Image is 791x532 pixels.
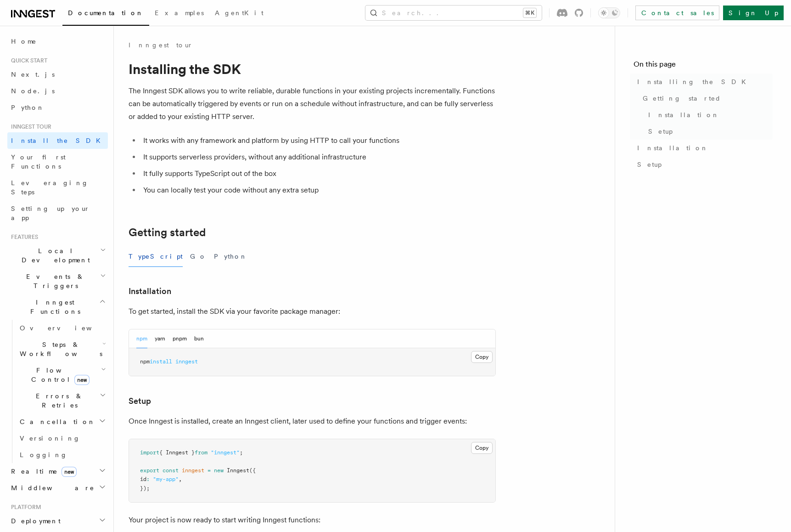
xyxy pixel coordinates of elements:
a: Getting started [129,226,206,239]
a: Home [7,33,108,50]
button: Python [214,246,247,267]
span: export [140,467,159,474]
li: It supports serverless providers, without any additional infrastructure [140,151,496,164]
a: Setting up your app [7,200,108,226]
a: Setup [634,156,773,173]
li: You can locally test your code without any extra setup [140,184,496,197]
a: Examples [149,3,209,25]
span: Setting up your app [11,205,90,221]
a: Inngest tour [129,40,193,50]
span: Platform [7,504,41,511]
button: Events & Triggers [7,268,108,294]
span: Installation [648,110,719,119]
p: Once Inngest is installed, create an Inngest client, later used to define your functions and trig... [129,415,496,428]
span: Home [11,37,37,46]
a: Setup [645,123,773,140]
p: Your project is now ready to start writing Inngest functions: [129,514,496,526]
span: { Inngest } [159,449,195,456]
button: npm [136,329,147,348]
span: Local Development [7,246,100,265]
h1: Installing the SDK [129,61,496,77]
button: Realtimenew [7,463,108,480]
a: Installing the SDK [634,74,773,90]
button: Middleware [7,480,108,496]
span: new [74,375,90,385]
span: Middleware [7,483,95,492]
span: Examples [155,9,204,17]
span: Getting started [643,94,721,103]
span: "inngest" [211,449,240,456]
span: Flow Control [16,366,101,384]
a: Sign Up [723,6,784,20]
p: The Inngest SDK allows you to write reliable, durable functions in your existing projects increme... [129,85,496,123]
button: Cancellation [16,413,108,430]
span: Python [11,104,45,111]
button: bun [194,329,204,348]
button: TypeScript [129,246,183,267]
span: npm [140,358,150,365]
span: AgentKit [215,9,264,17]
span: ({ [249,467,256,474]
a: Documentation [62,3,149,26]
span: "my-app" [153,476,179,482]
span: Realtime [7,467,77,476]
span: Quick start [7,57,47,64]
span: Installation [637,143,708,153]
span: const [163,467,179,474]
button: yarn [155,329,165,348]
a: Installation [645,107,773,123]
span: Errors & Retries [16,391,100,410]
span: Setup [648,127,673,136]
a: Overview [16,320,108,336]
span: = [208,467,211,474]
span: inngest [182,467,204,474]
button: Errors & Retries [16,388,108,413]
button: Steps & Workflows [16,336,108,362]
a: Installation [129,285,171,298]
a: Versioning [16,430,108,447]
a: Node.js [7,83,108,99]
span: Leveraging Steps [11,179,89,196]
span: Logging [20,451,67,458]
a: Install the SDK [7,132,108,149]
a: Leveraging Steps [7,175,108,200]
button: pnpm [173,329,187,348]
button: Search...⌘K [365,6,542,20]
span: Deployment [7,516,61,526]
div: Inngest Functions [7,320,108,463]
li: It works with any framework and platform by using HTTP to call your functions [140,134,496,147]
span: new [62,467,77,477]
span: Versioning [20,435,80,442]
a: Installation [634,140,773,156]
a: Getting started [639,90,773,107]
span: Events & Triggers [7,272,100,290]
span: Steps & Workflows [16,340,102,358]
span: Setup [637,160,662,169]
button: Local Development [7,243,108,268]
span: from [195,449,208,456]
button: Copy [471,442,493,454]
span: Overview [20,324,114,332]
span: Inngest tour [7,123,51,130]
span: Inngest [227,467,249,474]
span: install [150,358,172,365]
span: , [179,476,182,482]
button: Flow Controlnew [16,362,108,388]
span: new [214,467,224,474]
button: Inngest Functions [7,294,108,320]
span: id [140,476,146,482]
button: Toggle dark mode [598,7,620,18]
button: Deployment [7,513,108,529]
a: Contact sales [635,6,719,20]
p: To get started, install the SDK via your favorite package manager: [129,305,496,318]
a: Next.js [7,66,108,83]
span: Node.js [11,87,55,95]
button: Go [190,246,207,267]
span: Features [7,233,38,241]
a: AgentKit [209,3,269,25]
span: ; [240,449,243,456]
a: Your first Functions [7,149,108,175]
span: Inngest Functions [7,298,99,316]
span: Install the SDK [11,137,106,144]
kbd: ⌘K [523,8,536,17]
